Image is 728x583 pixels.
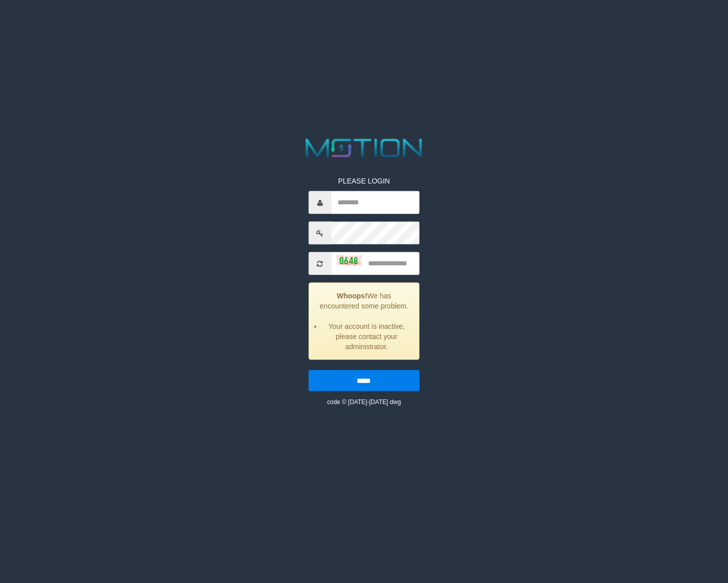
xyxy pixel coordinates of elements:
[309,283,420,360] div: We has encountered some problem.
[337,255,362,265] img: captcha
[322,321,412,352] li: Your account is inactive, please contact your administrator.
[327,398,401,406] small: code © [DATE]-[DATE] dwg
[309,176,420,186] p: PLEASE LOGIN
[337,292,367,300] strong: Whoops!
[300,136,428,161] img: MOTION_logo.png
